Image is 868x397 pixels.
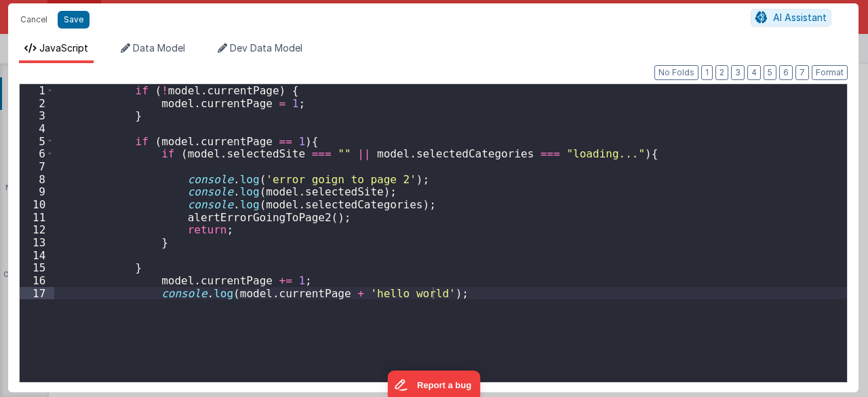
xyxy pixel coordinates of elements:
[701,65,713,80] button: 1
[20,135,54,148] div: 5
[20,249,54,262] div: 14
[20,287,54,300] div: 17
[20,274,54,287] div: 16
[20,122,54,135] div: 4
[20,84,54,97] div: 1
[20,236,54,249] div: 13
[812,65,848,80] button: Format
[20,147,54,160] div: 6
[20,198,54,211] div: 10
[39,42,88,54] span: JavaScript
[654,65,698,80] button: No Folds
[715,65,728,80] button: 2
[133,42,185,54] span: Data Model
[731,65,745,80] button: 3
[230,42,302,54] span: Dev Data Model
[14,10,54,29] button: Cancel
[20,211,54,224] div: 11
[20,109,54,122] div: 3
[20,223,54,236] div: 12
[20,173,54,186] div: 8
[779,65,793,80] button: 6
[20,160,54,173] div: 7
[773,12,827,23] span: AI Assistant
[764,65,776,80] button: 5
[20,261,54,274] div: 15
[747,65,761,80] button: 4
[751,9,831,26] button: AI Assistant
[795,65,809,80] button: 7
[20,97,54,110] div: 2
[20,185,54,198] div: 9
[58,11,90,29] button: Save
